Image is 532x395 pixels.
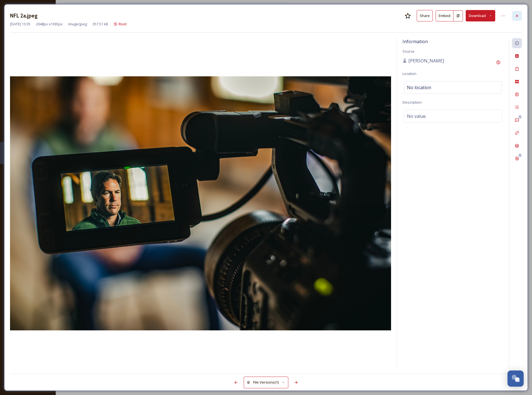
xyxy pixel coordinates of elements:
span: Source [402,49,414,54]
span: image/jpeg [68,21,87,27]
div: 0 [518,115,522,119]
span: [PERSON_NAME] [408,57,444,64]
span: [DATE] 13:35 [10,21,30,27]
span: Location [402,71,416,76]
span: No location [407,84,431,91]
button: Share [417,10,433,21]
button: Download [466,10,495,21]
span: No value. [407,113,426,120]
h3: NFL 2a.jpeg [10,12,38,20]
span: 2048 px x 1365 px [36,21,63,27]
span: Description [402,100,422,105]
button: Open Chat [507,370,524,387]
button: File Versions(1) [244,377,288,388]
div: 0 [518,153,522,157]
span: Information [402,38,428,45]
button: Embed [436,10,453,21]
span: 357.51 kB [92,21,108,27]
span: Root [119,21,127,26]
img: NFL%202a.jpeg [10,76,391,330]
